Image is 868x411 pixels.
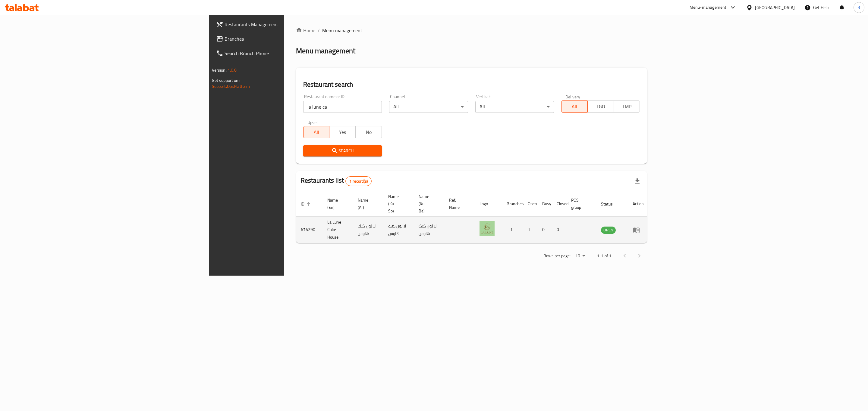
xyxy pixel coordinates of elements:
span: R [857,4,860,11]
td: 1 [523,217,537,243]
th: Action [628,191,649,217]
div: All [475,101,554,113]
span: TMP [616,102,638,111]
div: Menu-management [690,4,727,11]
span: Search [308,147,377,155]
img: La Lune Cake House [480,221,495,236]
span: Name (Ku-So) [388,193,407,215]
button: TGO [587,100,614,113]
button: TMP [614,100,640,113]
div: All [389,101,468,113]
span: Ref. Name [449,196,467,211]
span: 1.0.0 [228,66,237,74]
a: Support.OpsPlatform [212,82,250,90]
span: Name (Ku-Ba) [419,193,437,215]
table: enhanced table [296,191,649,243]
div: [GEOGRAPHIC_DATA] [755,4,795,11]
span: Status [601,200,621,208]
td: لا لون كيك هاوس [353,217,383,243]
td: 0 [537,217,552,243]
td: لا لون کێک هاوس [383,217,414,243]
p: Rows per page: [543,252,571,260]
td: لا لون کێک هاوس [414,217,444,243]
h2: Restaurants list [301,176,372,186]
span: 1 record(s) [346,178,371,184]
input: Search for restaurant name or ID.. [303,101,382,113]
a: Restaurants Management [211,17,354,32]
span: Branches [225,35,349,42]
a: Branches [211,32,354,46]
th: Open [523,191,537,217]
span: No [358,128,379,137]
td: 0 [552,217,566,243]
div: Rows per page: [573,252,587,261]
span: Get support on: [212,76,240,84]
div: Export file [630,174,645,188]
span: TGO [590,102,612,111]
span: All [306,128,327,137]
span: POS group [571,196,589,211]
span: Search Branch Phone [225,50,349,57]
span: ID [301,200,312,208]
button: Search [303,145,382,156]
h2: Restaurant search [303,80,640,89]
span: OPEN [601,227,616,233]
button: All [561,100,588,113]
td: 1 [502,217,523,243]
button: All [303,126,330,138]
p: 1-1 of 1 [597,252,612,260]
span: Name (Ar) [358,196,376,211]
nav: breadcrumb [296,27,647,34]
span: Name (En) [327,196,346,211]
th: Closed [552,191,566,217]
a: Search Branch Phone [211,46,354,60]
th: Branches [502,191,523,217]
button: No [355,126,382,138]
div: Total records count [345,176,372,186]
th: Busy [537,191,552,217]
span: Yes [332,128,353,137]
th: Logo [475,191,502,217]
h2: Menu management [296,46,355,56]
span: All [564,102,585,111]
button: Yes [329,126,356,138]
label: Delivery [565,94,580,99]
label: Upsell [307,120,319,124]
span: Restaurants Management [225,21,349,28]
span: Version: [212,66,227,74]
